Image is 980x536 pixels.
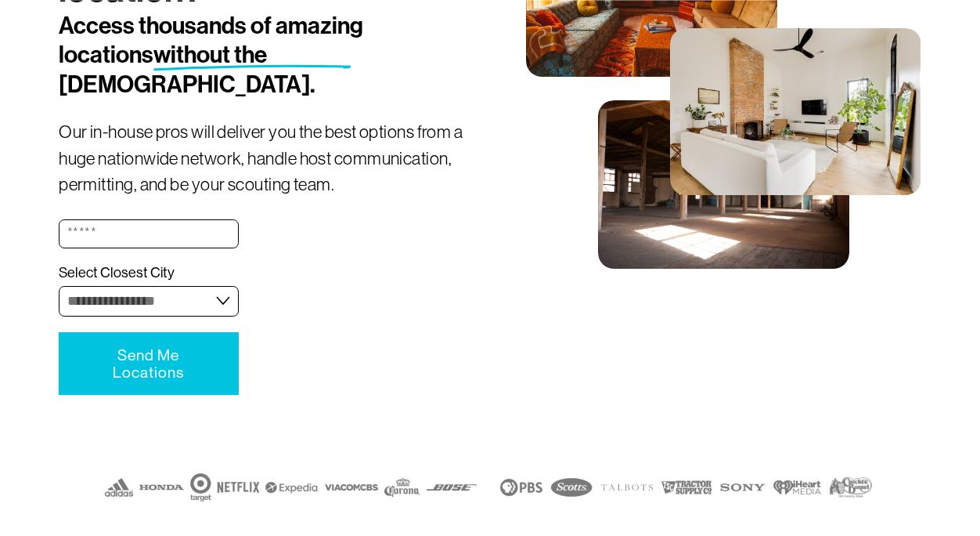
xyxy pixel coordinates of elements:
[59,286,239,317] select: Select Closest City
[59,119,490,198] p: Our in-house pros will deliver you the best options from a huge nationwide network, handle host c...
[59,12,418,100] h2: Access thousands of amazing locations
[113,346,184,381] span: Send Me Locations
[59,41,315,99] span: without the [DEMOGRAPHIC_DATA].
[59,332,239,395] button: Send Me LocationsSend Me Locations
[59,264,175,282] span: Select Closest City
